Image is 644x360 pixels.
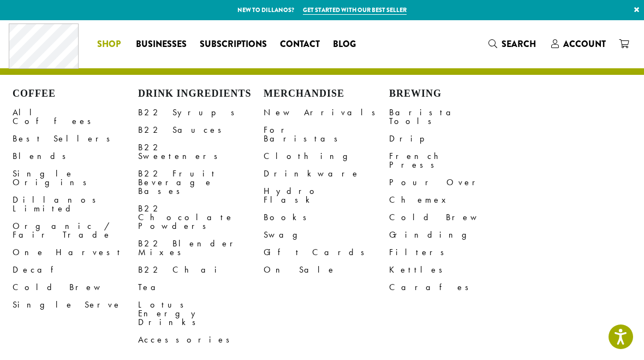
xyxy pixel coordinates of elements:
[389,88,515,100] h4: Brewing
[13,191,138,217] a: Dillanos Limited
[389,104,515,130] a: Barista Tools
[389,244,515,261] a: Filters
[138,331,264,349] a: Accessories
[138,121,264,139] a: B22 Sauces
[97,38,121,51] span: Shop
[13,147,138,165] a: Blends
[389,226,515,244] a: Grinding
[303,5,407,15] a: Get started with our best seller
[138,279,264,296] a: Tea
[138,261,264,279] a: B22 Chai
[13,279,138,296] a: Cold Brew
[136,38,187,51] span: Businesses
[13,217,138,244] a: Organic / Fair Trade
[138,200,264,235] a: B22 Chocolate Powders
[138,139,264,165] a: B22 Sweeteners
[389,147,515,174] a: French Press
[264,182,389,209] a: Hydro Flask
[333,38,356,51] span: Blog
[13,130,138,147] a: Best Sellers
[389,191,515,209] a: Chemex
[138,165,264,200] a: B22 Fruit Beverage Bases
[264,147,389,165] a: Clothing
[389,130,515,147] a: Drip
[13,244,138,261] a: One Harvest
[264,104,389,121] a: New Arrivals
[389,261,515,279] a: Kettles
[389,174,515,191] a: Pour Over
[389,209,515,226] a: Cold Brew
[264,261,389,279] a: On Sale
[138,235,264,261] a: B22 Blender Mixes
[200,38,267,51] span: Subscriptions
[138,88,264,100] h4: Drink Ingredients
[264,226,389,244] a: Swag
[13,261,138,279] a: Decaf
[563,38,606,50] span: Account
[13,104,138,130] a: All Coffees
[13,296,138,314] a: Single Serve
[280,38,320,51] span: Contact
[264,244,389,261] a: Gift Cards
[482,35,545,53] a: Search
[264,165,389,182] a: Drinkware
[91,36,129,53] a: Shop
[264,209,389,226] a: Books
[502,38,536,50] span: Search
[13,165,138,191] a: Single Origins
[264,88,389,100] h4: Merchandise
[138,104,264,121] a: B22 Syrups
[13,88,138,100] h4: Coffee
[264,121,389,147] a: For Baristas
[138,296,264,331] a: Lotus Energy Drinks
[389,279,515,296] a: Carafes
